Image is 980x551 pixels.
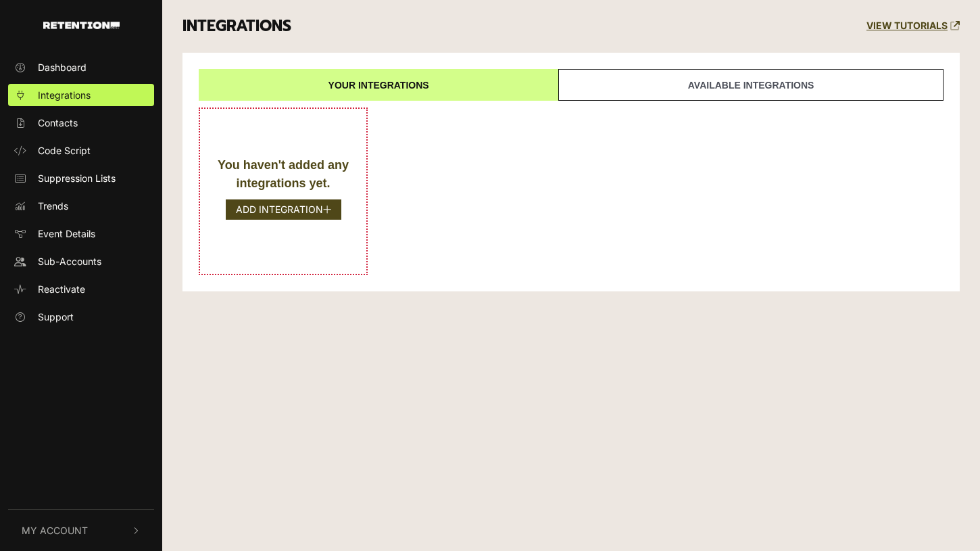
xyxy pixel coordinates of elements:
a: Suppression Lists [8,167,154,189]
a: Dashboard [8,56,154,78]
button: ADD INTEGRATION [226,199,341,220]
a: Integrations [8,84,154,106]
span: Integrations [38,88,91,102]
span: Suppression Lists [38,171,116,185]
a: Event Details [8,222,154,245]
a: Available integrations [558,69,944,101]
a: VIEW TUTORIALS [866,20,960,32]
img: Retention.com [43,22,120,29]
a: Support [8,306,154,328]
span: Support [38,310,74,324]
span: Sub-Accounts [38,254,101,268]
a: Contacts [8,112,154,134]
span: Dashboard [38,60,87,74]
a: Code Script [8,139,154,162]
a: Trends [8,195,154,217]
a: Reactivate [8,278,154,300]
span: Event Details [38,226,95,241]
button: My Account [8,510,154,551]
span: My Account [22,523,88,537]
h3: INTEGRATIONS [182,17,291,36]
span: Reactivate [38,282,85,296]
div: You haven't added any integrations yet. [214,156,353,193]
span: Code Script [38,143,91,158]
span: Trends [38,199,68,213]
a: Sub-Accounts [8,250,154,272]
span: Contacts [38,116,78,130]
a: Your integrations [199,69,558,101]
